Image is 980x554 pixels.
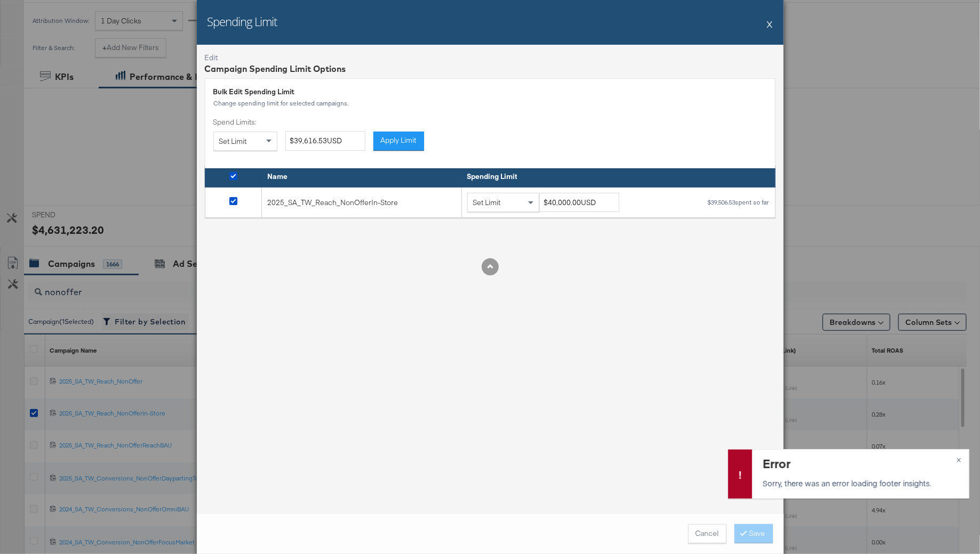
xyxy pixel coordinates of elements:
[267,198,456,208] div: 2025_SA_TW_Reach_NonOfferIn-Store
[219,136,247,146] span: Set Limit
[957,453,961,465] span: ×
[767,13,773,35] button: X
[763,455,955,472] div: Error
[205,53,776,63] div: Edit
[373,132,424,151] button: Apply Limit
[949,450,969,469] button: ×
[707,199,770,206] div: $39,506.53 spent so far
[262,166,461,188] th: Name
[763,478,955,488] p: Sorry, there was an error loading footer insights.
[213,87,767,97] div: Bulk Edit Spending Limit
[208,13,277,29] h2: Spending Limit
[205,63,776,75] div: Campaign Spending Limit Options
[473,198,501,207] span: Set Limit
[213,100,767,107] div: Change spending limit for selected campaigns.
[461,166,775,188] th: Spending Limit
[688,524,727,543] button: Cancel
[213,117,277,127] label: Spend Limits:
